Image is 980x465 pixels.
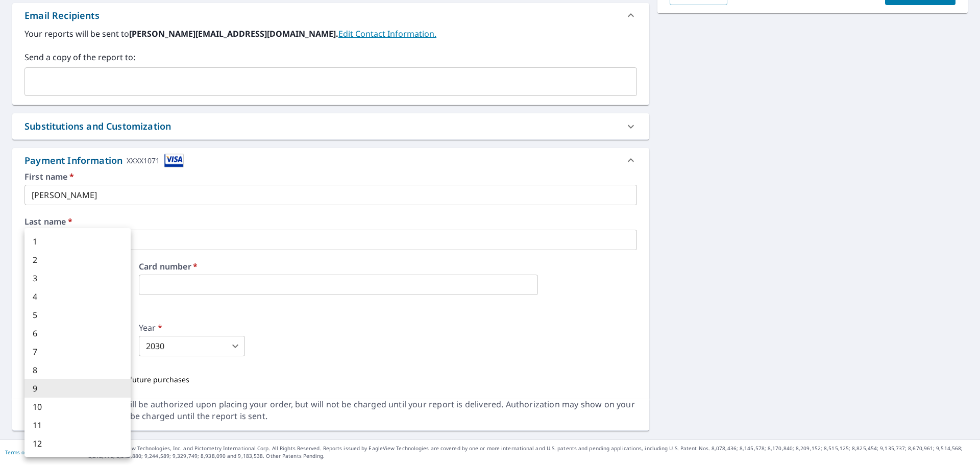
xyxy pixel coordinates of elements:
li: 7 [24,342,131,361]
li: 11 [24,416,131,434]
li: 8 [24,361,131,379]
li: 1 [24,232,131,251]
li: 9 [24,379,131,398]
li: 2 [24,251,131,269]
li: 12 [24,434,131,453]
li: 5 [24,306,131,324]
li: 6 [24,324,131,342]
li: 4 [24,287,131,306]
li: 10 [24,398,131,416]
li: 3 [24,269,131,287]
